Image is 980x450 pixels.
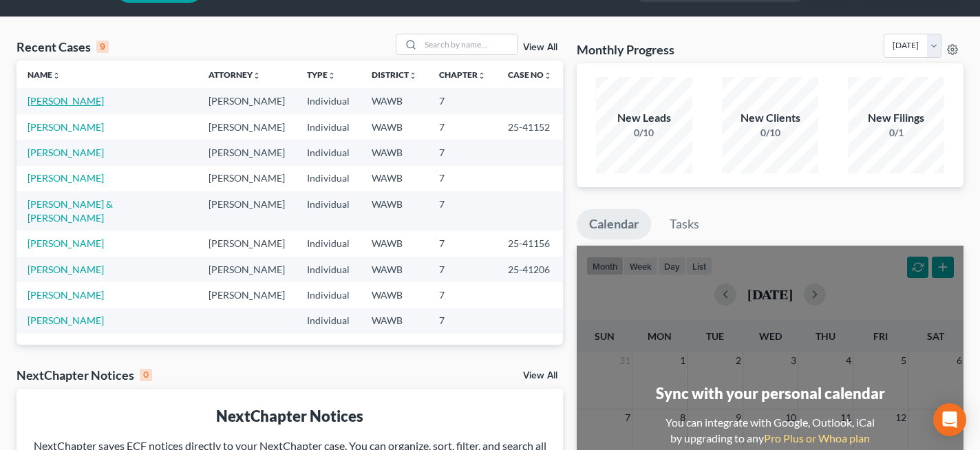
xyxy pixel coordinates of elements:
td: Individual [296,231,361,256]
td: Individual [296,140,361,165]
td: 25-41152 [497,114,563,140]
div: Recent Cases [17,39,109,55]
td: 7 [428,114,497,140]
td: 25-41156 [497,231,563,256]
a: Attorneyunfold_more [209,69,261,80]
td: 7 [428,140,497,165]
div: You can integrate with Google, Outlook, iCal by upgrading to any [660,415,880,447]
td: Individual [296,166,361,191]
td: Individual [296,191,361,231]
td: WAWB [361,114,428,140]
td: [PERSON_NAME] [198,191,296,231]
i: unfold_more [544,72,552,80]
td: [PERSON_NAME] [198,114,296,140]
i: unfold_more [478,72,486,80]
i: unfold_more [328,72,336,80]
td: 25-41206 [497,257,563,282]
div: New Leads [596,110,692,126]
div: 0/10 [596,126,692,140]
input: Search by name... [420,34,517,54]
td: WAWB [361,191,428,231]
td: WAWB [361,140,428,165]
td: Individual [296,114,361,140]
a: View All [523,43,557,52]
div: NextChapter Notices [17,367,152,383]
td: WAWB [361,231,428,256]
a: [PERSON_NAME] [28,237,104,249]
td: WAWB [361,166,428,191]
a: Pro Plus or Whoa plan [764,431,870,444]
td: [PERSON_NAME] [198,166,296,191]
a: Typeunfold_more [307,69,336,80]
td: [PERSON_NAME] [198,257,296,282]
td: WAWB [361,257,428,282]
td: WAWB [361,88,428,114]
td: 7 [428,88,497,114]
div: Sync with your personal calendar [656,383,885,404]
a: Calendar [577,209,651,239]
td: 7 [428,191,497,231]
a: Chapterunfold_more [439,69,486,80]
div: NextChapter Notices [28,405,552,427]
a: Tasks [657,209,712,239]
a: View All [523,371,557,381]
td: 7 [428,308,497,334]
td: 7 [428,257,497,282]
a: [PERSON_NAME] [28,147,104,158]
a: [PERSON_NAME] [28,95,104,107]
td: WAWB [361,282,428,308]
a: Districtunfold_more [372,69,417,80]
td: 7 [428,166,497,191]
td: Individual [296,282,361,308]
a: [PERSON_NAME] [28,172,104,184]
div: 9 [96,41,109,53]
div: New Filings [848,110,944,126]
div: Open Intercom Messenger [933,403,966,436]
div: 0 [140,369,152,381]
td: WAWB [361,308,428,334]
td: [PERSON_NAME] [198,231,296,256]
td: 7 [428,231,497,256]
td: [PERSON_NAME] [198,140,296,165]
i: unfold_more [409,72,417,80]
a: [PERSON_NAME] [28,264,104,275]
td: Individual [296,88,361,114]
td: Individual [296,308,361,334]
td: [PERSON_NAME] [198,282,296,308]
div: New Clients [722,110,818,126]
a: Nameunfold_more [28,69,61,80]
div: 0/10 [722,126,818,140]
a: [PERSON_NAME] & [PERSON_NAME] [28,198,113,224]
h3: Monthly Progress [577,41,674,58]
i: unfold_more [52,72,61,80]
a: [PERSON_NAME] [28,289,104,301]
a: [PERSON_NAME] [28,121,104,133]
td: Individual [296,257,361,282]
a: Case Nounfold_more [508,69,552,80]
i: unfold_more [253,72,261,80]
td: [PERSON_NAME] [198,88,296,114]
a: [PERSON_NAME] [28,314,104,326]
div: 0/1 [848,126,944,140]
td: 7 [428,282,497,308]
